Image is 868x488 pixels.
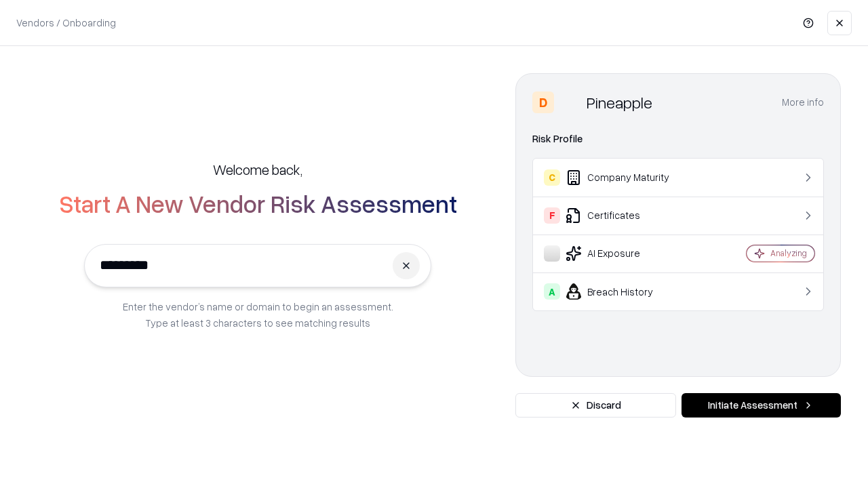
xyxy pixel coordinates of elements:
[123,298,393,331] p: Enter the vendor’s name or domain to begin an assessment. Type at least 3 characters to see match...
[770,247,807,259] div: Analyzing
[544,169,706,186] div: Company Maturity
[16,16,116,30] p: Vendors / Onboarding
[544,283,706,300] div: Breach History
[544,207,706,224] div: Certificates
[532,91,554,113] div: D
[544,207,560,224] div: F
[782,90,824,115] button: More info
[532,131,824,147] div: Risk Profile
[213,160,302,179] h5: Welcome back,
[59,190,457,217] h2: Start A New Vendor Risk Assessment
[587,91,652,113] div: Pineapple
[544,283,560,300] div: A
[515,393,676,418] button: Discard
[544,169,560,186] div: C
[559,91,581,113] img: Pineapple
[544,245,706,262] div: AI Exposure
[682,393,841,418] button: Initiate Assessment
